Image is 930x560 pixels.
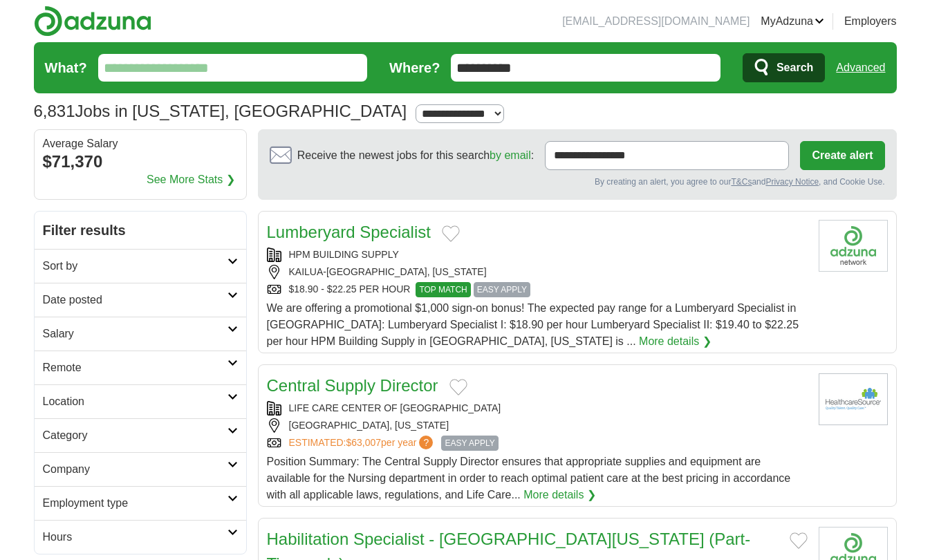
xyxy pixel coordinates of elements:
a: Hours [35,520,246,554]
a: Central Supply Director [267,376,438,395]
h2: Filter results [35,212,246,249]
button: Add to favorite jobs [442,225,460,242]
span: Search [776,54,813,82]
a: Salary [35,317,246,351]
a: Company [35,452,246,486]
h2: Hours [43,529,227,545]
span: ? [419,436,433,449]
div: [GEOGRAPHIC_DATA], [US_STATE] [267,418,808,433]
span: 6,831 [34,99,75,124]
div: KAILUA-[GEOGRAPHIC_DATA], [US_STATE] [267,265,808,279]
div: Average Salary [43,138,238,149]
a: T&Cs [731,177,752,187]
h2: Remote [43,360,227,376]
h2: Employment type [43,495,227,512]
a: Sort by [35,249,246,283]
label: What? [45,57,87,78]
img: Company logo [819,220,888,272]
a: Privacy Notice [765,177,819,187]
img: Company logo [819,373,888,425]
a: Lumberyard Specialist [267,223,431,241]
a: Location [35,384,246,418]
span: Receive the newest jobs for this search : [297,147,534,164]
a: MyAdzuna [761,13,824,30]
h2: Salary [43,326,227,342]
span: TOP MATCH [416,282,470,297]
span: EASY APPLY [474,282,530,297]
a: Category [35,418,246,452]
h2: Company [43,461,227,478]
h2: Date posted [43,292,227,308]
span: Position Summary: The Central Supply Director ensures that appropriate supplies and equipment are... [267,456,791,501]
span: We are offering a promotional $1,000 sign-on bonus! The expected pay range for a Lumberyard Speci... [267,302,799,347]
h2: Location [43,393,227,410]
div: LIFE CARE CENTER OF [GEOGRAPHIC_DATA] [267,401,808,416]
div: $18.90 - $22.25 PER HOUR [267,282,808,297]
a: Employment type [35,486,246,520]
div: HPM BUILDING SUPPLY [267,248,808,262]
span: EASY APPLY [441,436,498,451]
div: $71,370 [43,149,238,174]
h2: Category [43,427,227,444]
label: Where? [389,57,440,78]
a: More details ❯ [523,487,596,503]
a: ESTIMATED:$63,007per year? [289,436,436,451]
a: Advanced [836,54,885,82]
span: $63,007 [346,437,381,448]
a: Employers [844,13,897,30]
h1: Jobs in [US_STATE], [GEOGRAPHIC_DATA] [34,102,407,120]
div: By creating an alert, you agree to our and , and Cookie Use. [270,176,885,188]
h2: Sort by [43,258,227,274]
a: More details ❯ [639,333,712,350]
button: Add to favorite jobs [449,379,467,395]
a: Date posted [35,283,246,317]
a: by email [490,149,531,161]
a: See More Stats ❯ [147,171,235,188]
img: Adzuna logo [34,6,151,37]
button: Search [743,53,825,82]
button: Add to favorite jobs [790,532,808,549]
button: Create alert [800,141,884,170]
a: Remote [35,351,246,384]
li: [EMAIL_ADDRESS][DOMAIN_NAME] [562,13,750,30]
